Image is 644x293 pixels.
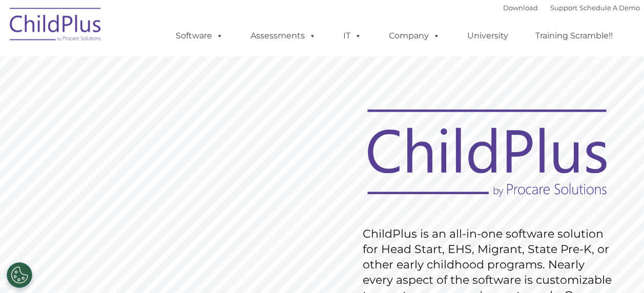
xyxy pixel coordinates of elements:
button: Cookies Settings [7,262,32,288]
a: Training Scramble!! [525,26,623,46]
a: Schedule A Demo [579,4,640,12]
a: Software [165,26,234,46]
a: Assessments [240,26,326,46]
font: | [503,4,640,12]
a: Support [550,4,577,12]
a: University [457,26,518,46]
a: Download [503,4,538,12]
a: Company [379,26,450,46]
img: ChildPlus by Procare Solutions [5,1,107,52]
a: IT [333,26,372,46]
